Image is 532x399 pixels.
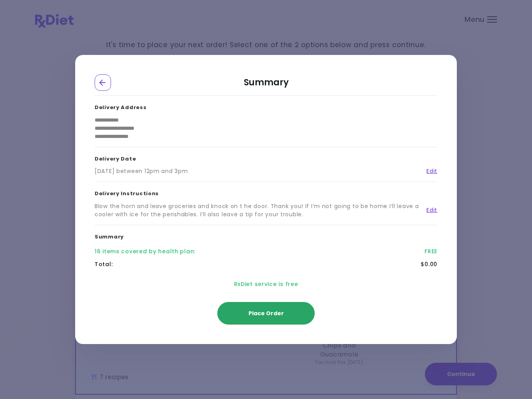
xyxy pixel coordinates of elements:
[421,206,437,214] a: Edit
[421,260,437,268] div: $0.00
[248,309,284,317] span: Place Order
[217,302,315,325] button: Place Order
[95,74,437,96] h2: Summary
[425,247,437,256] div: FREE
[95,74,111,91] div: Go Back
[95,260,113,268] div: Total :
[95,202,421,219] div: Blow the horn and leave groceries and knock on t he door. Thank you! If I’m not going to be home ...
[95,271,437,298] div: RxDiet service is free
[421,167,437,175] a: Edit
[95,247,196,256] div: 16 items covered by health plan :
[95,182,437,202] h3: Delivery Instructions
[95,167,188,175] div: [DATE] between 12pm and 3pm
[95,225,437,245] h3: Summary
[95,96,437,116] h3: Delivery Address
[95,147,437,168] h3: Delivery Date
